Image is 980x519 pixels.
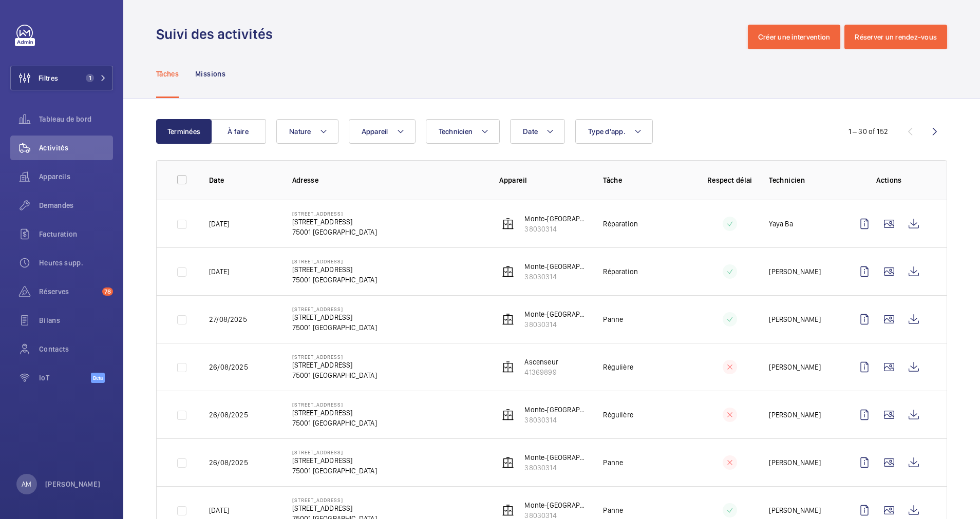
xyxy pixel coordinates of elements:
p: Monte-[GEOGRAPHIC_DATA] [524,452,587,463]
button: Technicien [426,119,500,144]
span: Bilans [39,315,113,325]
span: Activités [39,143,113,153]
span: 78 [102,287,113,296]
span: Contacts [39,344,113,354]
p: [STREET_ADDRESS] [292,264,377,275]
p: 75001 [GEOGRAPHIC_DATA] [292,466,377,476]
span: 1 [86,74,94,82]
button: Réserver un rendez-vous [844,25,947,49]
p: Yaya Ba [769,219,793,229]
p: 26/08/2025 [209,457,248,468]
p: Monte-[GEOGRAPHIC_DATA] [524,405,587,415]
span: Type d'app. [588,127,626,136]
p: Panne [603,457,623,468]
button: Type d'app. [575,119,653,144]
img: elevator.svg [502,456,514,469]
p: Tâches [156,69,179,79]
p: Panne [603,505,623,515]
p: [STREET_ADDRESS] [292,449,377,455]
p: [STREET_ADDRESS] [292,408,377,418]
span: Heures supp. [39,258,113,268]
span: Tableau de bord [39,114,113,124]
p: 38030314 [524,463,587,473]
p: Date [209,175,276,185]
p: Appareil [499,175,587,185]
p: Monte-[GEOGRAPHIC_DATA] [524,214,587,224]
p: Missions [195,69,225,79]
p: [PERSON_NAME] [769,266,820,277]
p: AM [22,479,31,489]
p: 75001 [GEOGRAPHIC_DATA] [292,227,377,237]
span: Facturation [39,229,113,239]
p: Monte-[GEOGRAPHIC_DATA] [524,261,587,272]
p: 41369899 [524,367,558,377]
p: 26/08/2025 [209,410,248,420]
p: [STREET_ADDRESS] [292,217,377,227]
p: [DATE] [209,505,229,515]
button: À faire [211,119,266,144]
p: [STREET_ADDRESS] [292,503,377,513]
span: Demandes [39,200,113,210]
p: [STREET_ADDRESS] [292,360,377,370]
span: Appareil [362,127,388,136]
img: elevator.svg [502,265,514,278]
span: Appareils [39,171,113,182]
p: 26/08/2025 [209,362,248,372]
p: [STREET_ADDRESS] [292,258,377,264]
p: Monte-[GEOGRAPHIC_DATA] [524,309,587,319]
p: Respect délai [707,175,752,185]
span: Beta [91,373,105,383]
img: elevator.svg [502,504,514,516]
p: [DATE] [209,219,229,229]
p: [STREET_ADDRESS] [292,497,377,503]
p: [PERSON_NAME] [769,410,820,420]
p: 75001 [GEOGRAPHIC_DATA] [292,275,377,285]
p: 75001 [GEOGRAPHIC_DATA] [292,322,377,333]
span: Filtres [39,73,58,83]
p: [STREET_ADDRESS] [292,306,377,312]
p: Réparation [603,266,638,277]
span: Réserves [39,286,98,297]
span: Date [523,127,538,136]
p: 75001 [GEOGRAPHIC_DATA] [292,418,377,428]
img: elevator.svg [502,361,514,373]
img: elevator.svg [502,218,514,230]
p: [STREET_ADDRESS] [292,312,377,322]
img: elevator.svg [502,409,514,421]
p: Ascenseur [524,357,558,367]
p: Monte-[GEOGRAPHIC_DATA] [524,500,587,510]
p: Réparation [603,219,638,229]
p: [PERSON_NAME] [769,457,820,468]
span: Technicien [439,127,473,136]
button: Terminées [156,119,212,144]
p: 38030314 [524,319,587,330]
p: [DATE] [209,266,229,277]
p: Tâche [603,175,690,185]
p: Régulière [603,410,633,420]
p: [STREET_ADDRESS] [292,455,377,466]
p: Adresse [292,175,483,185]
p: Panne [603,314,623,324]
span: Nature [289,127,311,136]
p: [PERSON_NAME] [45,479,101,489]
p: [STREET_ADDRESS] [292,401,377,408]
p: 27/08/2025 [209,314,247,324]
p: [PERSON_NAME] [769,362,820,372]
button: Filtres1 [10,66,113,90]
p: Régulière [603,362,633,372]
p: Actions [852,175,926,185]
div: 1 – 30 of 152 [849,126,888,137]
p: Technicien [769,175,836,185]
p: 75001 [GEOGRAPHIC_DATA] [292,370,377,380]
p: 38030314 [524,415,587,425]
h1: Suivi des activités [156,25,279,44]
p: 38030314 [524,224,587,234]
p: [STREET_ADDRESS] [292,210,377,217]
button: Créer une intervention [748,25,841,49]
button: Appareil [349,119,416,144]
span: IoT [39,373,91,383]
button: Nature [276,119,338,144]
p: [PERSON_NAME] [769,314,820,324]
p: [STREET_ADDRESS] [292,354,377,360]
img: elevator.svg [502,313,514,325]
